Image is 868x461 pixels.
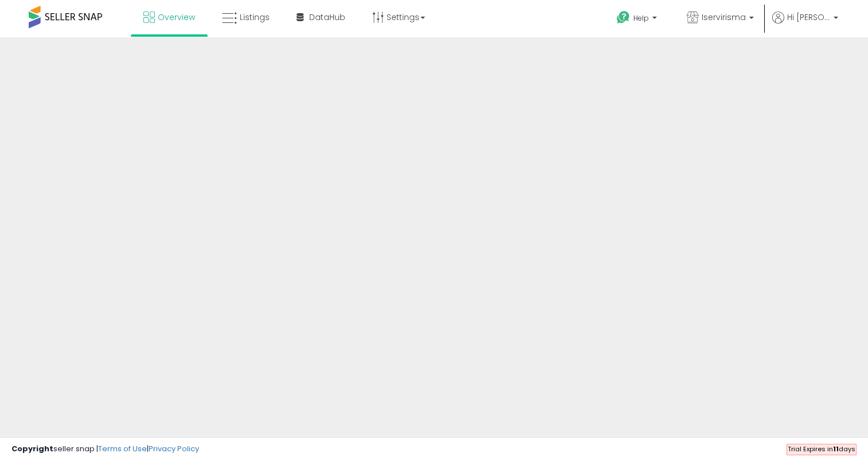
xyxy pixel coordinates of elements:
a: Help [608,2,668,37]
a: Terms of Use [98,443,147,454]
span: Hi [PERSON_NAME] [787,11,830,23]
i: Get Help [616,10,630,25]
a: Hi [PERSON_NAME] [772,11,838,37]
span: Trial Expires in days [788,444,855,454]
a: Privacy Policy [149,443,199,454]
b: 11 [833,444,839,454]
span: Overview [158,11,195,23]
span: Listings [240,11,270,23]
strong: Copyright [11,443,53,454]
span: Help [633,13,649,23]
div: seller snap | | [11,444,199,455]
span: DataHub [309,11,345,23]
span: Iservirisma [702,11,746,23]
